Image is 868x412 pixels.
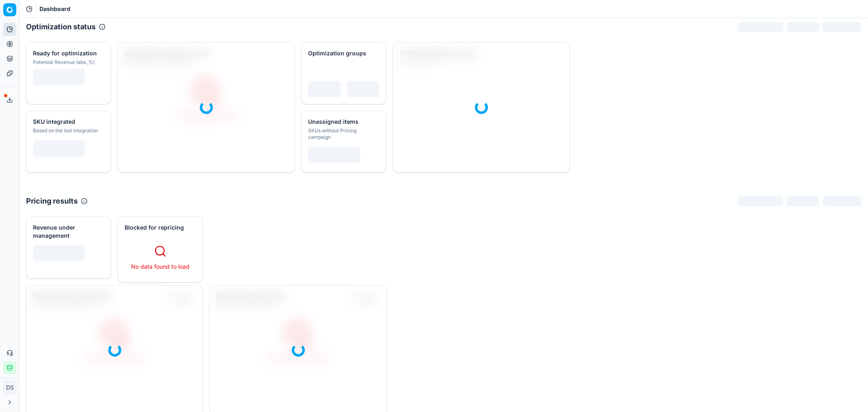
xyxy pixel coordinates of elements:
[3,381,16,394] button: DS
[39,5,70,13] span: Dashboard
[33,59,103,66] div: Potential Revenue (abs.,%)
[308,49,378,57] div: Optimization groups
[26,195,78,207] h2: Pricing results
[33,49,103,57] div: Ready for optimization
[33,127,103,134] div: Based on the last integration
[33,118,103,126] div: SKU integrated
[129,263,191,271] div: No data found to load
[308,127,378,140] div: SKUs without Pricing campaign
[4,381,16,394] span: DS
[125,224,194,232] div: Blocked for repricing
[308,118,378,126] div: Unassigned items
[33,224,103,240] div: Revenue under management
[26,21,96,33] h2: Optimization status
[39,5,70,13] nav: breadcrumb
